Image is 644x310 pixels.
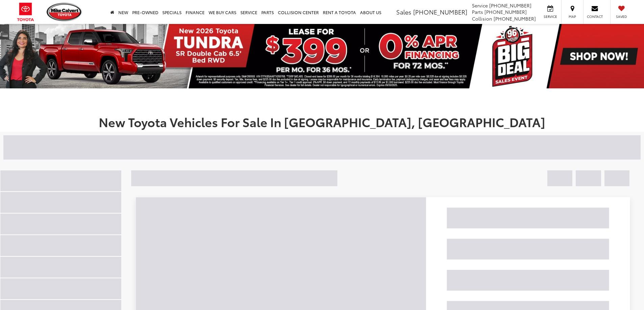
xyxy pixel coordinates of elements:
[472,2,488,9] span: Service
[396,7,411,16] span: Sales
[614,14,629,19] span: Saved
[413,7,467,16] span: [PHONE_NUMBER]
[484,8,527,15] span: [PHONE_NUMBER]
[565,14,580,19] span: Map
[587,14,603,19] span: Contact
[494,15,536,22] span: [PHONE_NUMBER]
[472,8,483,15] span: Parts
[489,2,531,9] span: [PHONE_NUMBER]
[47,3,82,21] img: Mike Calvert Toyota
[543,14,558,19] span: Service
[472,15,492,22] span: Collision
